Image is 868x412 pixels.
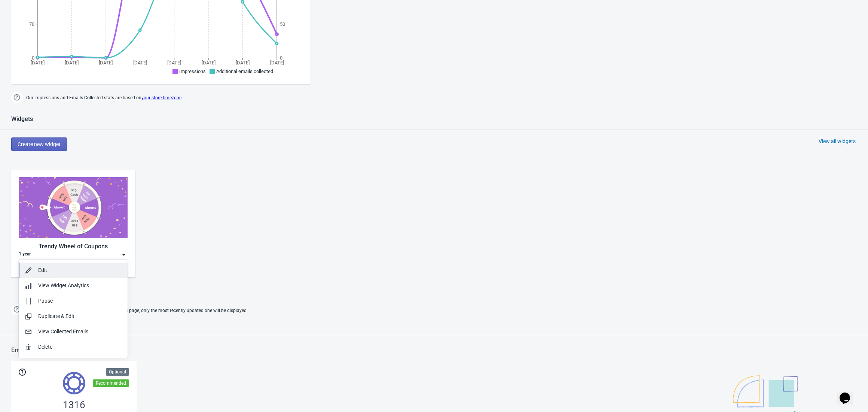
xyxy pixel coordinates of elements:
tspan: [DATE] [236,60,250,66]
span: 1316 [63,399,85,411]
span: Additional emails collected [216,69,273,74]
div: Edit [38,266,122,274]
img: help.png [11,92,22,103]
tspan: 0 [32,55,34,61]
tspan: [DATE] [270,60,284,66]
div: Pause [38,297,122,305]
tspan: 50 [280,21,285,27]
button: View Collected Emails [19,324,128,339]
div: Optional [106,368,129,376]
span: Our Impressions and Emails Collected stats are based on . [26,92,183,104]
button: Delete [19,339,128,355]
span: View Widget Analytics [38,282,89,288]
span: Create new widget [18,141,61,147]
div: Duplicate & Edit [38,312,122,320]
tspan: [DATE] [31,60,45,66]
a: your store timezone [141,95,181,100]
img: tokens.svg [63,372,85,394]
div: 1 year [19,251,31,258]
tspan: 0 [280,55,282,61]
button: Edit [19,263,128,278]
tspan: [DATE] [202,60,216,66]
div: Delete [38,343,122,351]
tspan: [DATE] [99,60,113,66]
button: View Widget Analytics [19,278,128,293]
iframe: chat widget [837,382,861,405]
img: help.png [11,304,22,315]
button: Create new widget [11,137,67,151]
tspan: [DATE] [65,60,79,66]
tspan: [DATE] [133,60,147,66]
div: Recommended [93,379,129,387]
div: Trendy Wheel of Coupons [19,242,128,251]
tspan: [DATE] [167,60,181,66]
img: trendy_game.png [19,177,128,238]
button: Pause [19,293,128,309]
img: dropdown.png [120,251,128,258]
tspan: 70 [29,21,34,27]
div: View Collected Emails [38,328,122,336]
div: View all widgets [819,137,856,145]
span: Impressions [179,69,206,74]
button: Duplicate & Edit [19,309,128,324]
span: If two Widgets are enabled and targeting the same page, only the most recently updated one will b... [26,305,248,317]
